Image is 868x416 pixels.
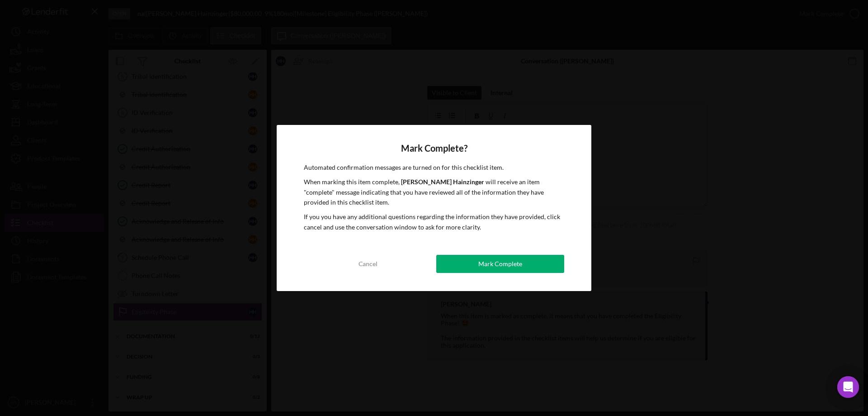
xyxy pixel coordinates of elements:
b: [PERSON_NAME] Hainzinger [401,178,484,186]
div: Open Intercom Messenger [837,376,859,398]
button: Mark Complete [436,255,564,273]
div: Cancel [359,255,377,273]
button: Cancel [304,255,432,273]
p: Automated confirmation messages are turned on for this checklist item. [304,163,564,172]
p: If you you have any additional questions regarding the information they have provided, click canc... [304,212,564,232]
p: When marking this item complete, will receive an item "complete" message indicating that you have... [304,177,564,207]
h4: Mark Complete? [304,143,564,153]
div: Mark Complete [478,255,522,273]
